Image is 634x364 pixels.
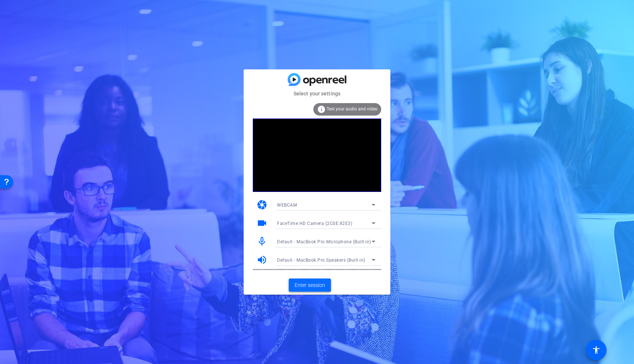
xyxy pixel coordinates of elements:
[256,218,267,229] mat-icon: videocam
[256,236,267,247] mat-icon: mic_none
[295,281,325,289] span: Enter session
[288,73,346,86] img: blue-gradient.svg
[289,279,331,292] button: Enter session
[592,346,601,354] mat-icon: accessibility
[256,199,267,210] mat-icon: camera
[244,90,390,98] mat-card-subtitle: Select your settings
[277,203,297,208] span: WEBCAM
[277,239,371,244] span: Default - MacBook Pro Microphone (Built-in)
[327,106,378,112] span: Test your audio and video
[317,105,326,114] mat-icon: info
[277,221,352,226] span: FaceTime HD Camera (2C0E:82E3)
[277,258,365,263] span: Default - MacBook Pro Speakers (Built-in)
[256,254,267,265] mat-icon: volume_up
